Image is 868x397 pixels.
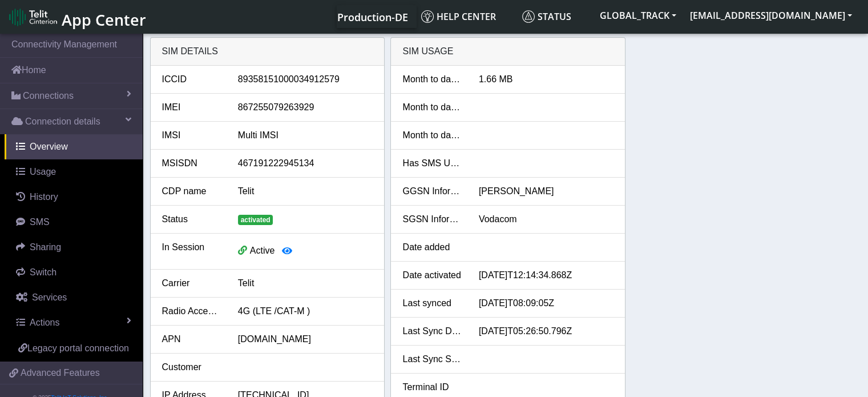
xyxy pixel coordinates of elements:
span: activated [238,215,273,225]
span: App Center [62,9,146,30]
div: Telit [229,276,382,290]
span: History [30,192,58,202]
div: In Session [154,240,229,262]
div: IMSI [154,129,229,142]
div: 867255079263929 [229,101,382,114]
div: [DATE]T08:09:05Z [470,296,623,310]
div: IMEI [154,101,229,114]
div: Last Sync Data Usage [394,324,470,338]
a: Switch [5,260,143,285]
span: SMS [30,217,50,227]
div: Date activated [394,268,470,282]
span: Sharing [30,242,61,252]
button: GLOBAL_TRACK [593,5,683,26]
div: Customer [154,360,229,374]
div: Month to date SMS [394,101,470,114]
img: logo-telit-cinterion-gw-new.png [9,8,57,26]
div: 89358151000034912579 [229,73,382,86]
div: Telit [229,185,382,198]
a: Usage [5,159,143,185]
div: [PERSON_NAME] [470,185,623,198]
a: Overview [5,134,143,159]
div: CDP name [154,185,229,198]
img: status.svg [522,10,535,23]
div: APN [154,332,229,346]
div: Last Sync SMS Usage [394,352,470,366]
a: History [5,185,143,210]
div: MSISDN [154,157,229,170]
div: Status [154,212,229,226]
span: Actions [30,318,59,327]
span: Usage [30,167,56,177]
a: Your current platform instance [337,5,407,28]
div: Has SMS Usage [394,157,470,170]
div: SGSN Information [394,212,470,226]
div: GGSN Information [394,185,470,198]
span: Advanced Features [21,366,100,380]
span: Overview [30,142,68,151]
span: Switch [30,267,56,277]
div: Radio Access Tech [154,304,229,318]
div: Carrier [154,276,229,290]
a: Actions [5,310,143,335]
div: 1.66 MB [470,73,623,86]
div: Vodacom [470,212,623,226]
button: [EMAIL_ADDRESS][DOMAIN_NAME] [683,5,859,26]
div: [DATE]T12:14:34.868Z [470,268,623,282]
div: Month to date voice [394,129,470,142]
div: Date added [394,240,470,254]
span: Status [522,10,571,23]
span: Production-DE [337,10,408,24]
span: Connection details [25,115,100,129]
button: View session details [274,240,300,262]
a: Status [518,5,593,28]
span: Services [32,292,67,302]
div: Month to date data [394,73,470,86]
a: SMS [5,210,143,235]
div: Multi IMSI [229,129,382,142]
div: SIM details [151,38,385,66]
div: ICCID [154,73,229,86]
a: Help center [417,5,518,28]
span: Legacy portal connection [27,343,129,353]
a: Services [5,285,143,310]
span: Help center [421,10,496,23]
a: Sharing [5,235,143,260]
div: 467191222945134 [229,157,382,170]
div: Terminal ID [394,380,470,394]
a: App Center [9,5,144,29]
div: [DATE]T05:26:50.796Z [470,324,623,338]
div: Last synced [394,296,470,310]
div: SIM Usage [391,38,625,66]
span: Active [250,246,275,255]
img: knowledge.svg [421,10,434,23]
div: 4G (LTE /CAT-M ) [229,304,382,318]
span: Connections [23,89,74,103]
div: [DOMAIN_NAME] [229,332,382,346]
